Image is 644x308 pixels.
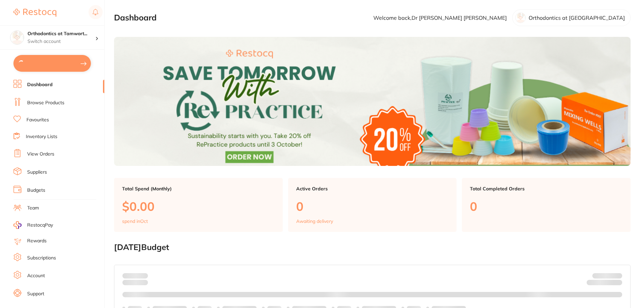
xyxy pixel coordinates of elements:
[610,281,622,287] strong: $0.00
[609,273,622,279] strong: $NaN
[27,205,39,211] a: Team
[13,221,21,229] img: RestocqPay
[26,117,49,123] a: Favourites
[122,186,275,191] p: Total Spend (Monthly)
[288,178,457,232] a: Active Orders0Awaiting delivery
[462,178,631,232] a: Total Completed Orders0
[114,178,283,232] a: Total Spend (Monthly)$0.00spend inOct
[470,199,623,213] p: 0
[28,38,95,45] p: Switch account
[122,199,275,213] p: $0.00
[296,219,333,224] p: Awaiting delivery
[529,15,625,21] p: Orthodontics at [GEOGRAPHIC_DATA]
[470,186,623,191] p: Total Completed Orders
[27,151,54,158] a: View Orders
[114,243,631,252] h2: [DATE] Budget
[13,5,56,20] a: Restocq Logo
[27,187,45,194] a: Budgets
[587,279,622,287] p: Remaining:
[592,273,622,279] p: Budget:
[296,199,449,213] p: 0
[27,272,45,279] a: Account
[122,219,148,224] p: spend in Oct
[13,9,56,17] img: Restocq Logo
[27,291,44,297] a: Support
[122,279,148,287] p: month
[10,31,24,44] img: Orthodontics at Tamworth
[13,221,53,229] a: RestocqPay
[136,273,148,279] strong: $0.00
[114,13,157,22] h2: Dashboard
[373,15,507,21] p: Welcome back, Dr [PERSON_NAME] [PERSON_NAME]
[27,100,64,106] a: Browse Products
[27,169,47,176] a: Suppliers
[122,273,148,279] p: Spent:
[27,238,47,244] a: Rewards
[26,133,57,140] a: Inventory Lists
[114,37,631,166] img: Dashboard
[296,186,449,191] p: Active Orders
[27,81,53,88] a: Dashboard
[27,222,53,229] span: RestocqPay
[27,255,56,261] a: Subscriptions
[28,30,95,37] h4: Orthodontics at Tamworth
